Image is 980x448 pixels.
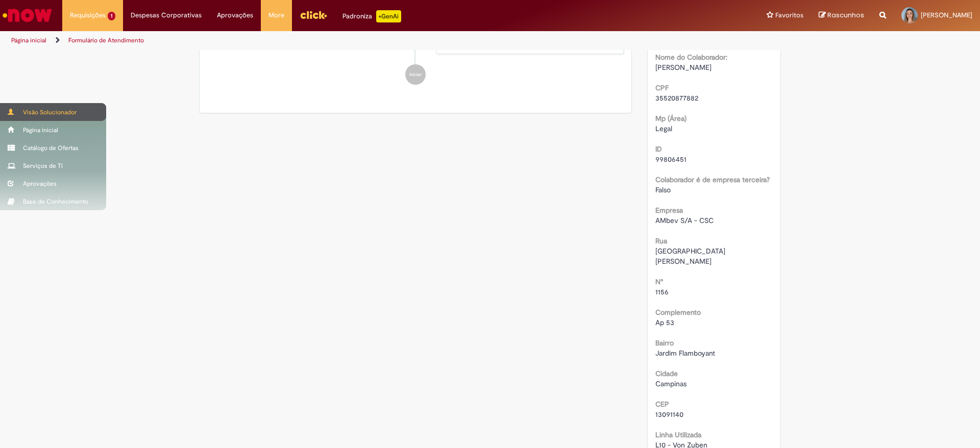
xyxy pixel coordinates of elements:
b: Linha Utilizada [655,430,701,439]
span: [PERSON_NAME] [921,11,972,19]
li: Vanessa Alves De Carvalho [207,5,624,54]
b: ID [655,144,662,154]
b: Complemento [655,308,701,317]
span: 1 [108,12,115,20]
b: Rua [655,236,667,245]
span: Despesas Corporativas [131,10,202,20]
span: AMbev S/A - CSC [655,216,714,225]
a: Página inicial [11,36,46,44]
b: Bairro [655,338,674,347]
b: Empresa [655,206,683,215]
b: Nome do Colaborador: [655,53,727,62]
span: 35520877882 [655,93,698,103]
span: [PERSON_NAME] [655,63,712,72]
span: 13091140 [655,410,683,419]
img: ServiceNow [1,5,54,26]
b: CPF [655,83,669,92]
ul: Trilhas de página [8,31,646,50]
span: Falso [655,185,671,194]
span: Legal [655,124,672,133]
p: +GenAi [376,10,401,22]
a: Formulário de Atendimento [68,36,144,44]
span: Campinas [655,379,687,388]
b: Cidade [655,369,678,378]
span: Favoritos [775,10,803,20]
span: Rascunhos [827,10,864,20]
b: N° [655,277,663,286]
span: Aprovações [217,10,253,20]
img: click_logo_yellow_360x200.png [300,7,327,22]
b: Colaborador é de empresa terceira? [655,175,770,184]
span: [GEOGRAPHIC_DATA][PERSON_NAME] [655,246,725,266]
span: 99806451 [655,155,687,164]
span: Jardim Flamboyant [655,349,715,358]
span: More [268,10,284,20]
div: Padroniza [342,10,401,22]
span: Requisições [70,10,106,20]
span: 1156 [655,287,669,296]
b: CEP [655,400,669,409]
b: Mp (Área) [655,114,687,123]
a: Rascunhos [819,11,864,20]
span: Ap 53 [655,318,674,327]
